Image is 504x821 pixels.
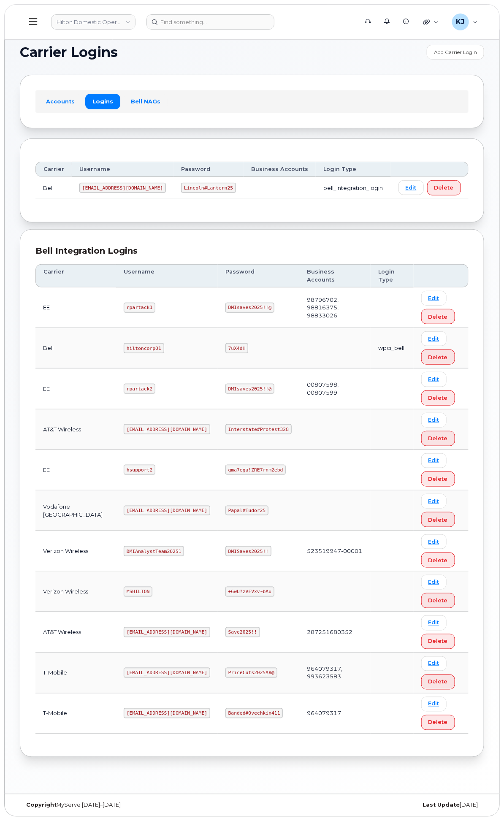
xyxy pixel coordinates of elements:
code: hsupport2 [124,465,155,475]
span: Delete [428,434,448,442]
span: Delete [428,678,448,686]
code: hiltoncorp01 [124,343,164,353]
div: Quicklinks [417,14,444,30]
td: Bell [35,177,72,199]
a: Edit [421,534,447,549]
td: 287251680352 [299,612,371,653]
iframe: Messenger Launcher [467,784,498,815]
th: Carrier [35,162,72,177]
strong: Last Update [423,802,460,808]
code: Lincoln#Lantern25 [181,183,236,193]
code: 7uX4dH [225,343,248,353]
div: [DATE] [252,802,484,809]
td: 00807598, 00807599 [299,369,371,409]
td: bell_integration_login [316,177,390,199]
span: Delete [428,353,448,361]
span: Delete [428,718,448,726]
code: MSHILTON [124,587,152,597]
td: T-Mobile [35,653,116,694]
span: Delete [428,313,448,321]
code: [EMAIL_ADDRESS][DOMAIN_NAME] [124,506,210,516]
code: DMIsaves2025!!@ [225,303,274,313]
code: PriceCuts2025$#@ [225,668,277,678]
span: Delete [428,394,448,402]
button: Delete [421,471,455,487]
td: Vodafone [GEOGRAPHIC_DATA] [35,490,116,531]
a: Edit [421,494,447,509]
code: Banded#Ovechkin411 [225,708,283,718]
th: Business Accounts [244,162,316,177]
span: Delete [428,556,448,564]
button: Delete [427,180,461,195]
td: 964079317 [299,694,371,734]
span: Delete [428,475,448,483]
a: Accounts [39,94,82,109]
button: Delete [421,553,455,568]
td: wpci_bell [371,328,413,369]
a: Edit [398,180,424,195]
td: 98796702, 98816375, 98833026 [299,287,371,328]
td: 964079317, 993623583 [299,653,371,694]
a: Edit [421,372,447,387]
button: Delete [421,715,455,730]
a: Edit [421,697,447,712]
td: EE [35,450,116,490]
button: Delete [421,634,455,649]
button: Delete [421,309,455,324]
td: EE [35,287,116,328]
code: +6wU?zVFVxv~bAu [225,587,274,597]
button: Delete [421,431,455,446]
div: Kobe Justice [446,14,484,30]
code: rpartack1 [124,303,155,313]
td: Verizon Wireless [35,572,116,612]
span: Delete [428,637,448,645]
code: DMIAnalystTeam20251 [124,546,184,556]
a: Edit [421,331,447,346]
code: Interstate#Protest328 [225,424,292,434]
td: AT&T Wireless [35,612,116,653]
td: Verizon Wireless [35,531,116,572]
code: [EMAIL_ADDRESS][DOMAIN_NAME] [79,183,166,193]
a: Edit [421,615,447,630]
a: Add Carrier Login [427,45,484,60]
code: [EMAIL_ADDRESS][DOMAIN_NAME] [124,424,210,434]
button: Delete [421,350,455,365]
button: Delete [421,390,455,406]
code: Save2025!! [225,627,260,637]
a: Edit [421,656,447,671]
a: Edit [421,453,447,468]
th: Carrier [35,264,116,287]
td: EE [35,369,116,409]
code: rpartack2 [124,384,155,394]
th: Business Accounts [299,264,371,287]
th: Login Type [316,162,390,177]
code: DMIsaves2025!!@ [225,384,274,394]
code: [EMAIL_ADDRESS][DOMAIN_NAME] [124,708,210,718]
td: Bell [35,328,116,369]
a: Logins [85,94,120,109]
button: Delete [421,675,455,690]
button: Delete [421,593,455,608]
span: Delete [434,184,454,192]
code: DMISaves2025!! [225,546,271,556]
th: Login Type [371,264,413,287]
code: [EMAIL_ADDRESS][DOMAIN_NAME] [124,627,210,637]
td: AT&T Wireless [35,409,116,450]
span: Carrier Logins [20,46,118,59]
strong: Copyright [26,802,57,808]
a: Edit [421,291,447,306]
td: T-Mobile [35,694,116,734]
th: Username [116,264,218,287]
a: Bell NAGs [124,94,168,109]
th: Username [72,162,173,177]
a: Edit [421,413,447,428]
th: Password [173,162,244,177]
div: MyServe [DATE]–[DATE] [20,802,252,809]
div: Bell Integration Logins [35,245,469,257]
a: Edit [421,575,447,590]
button: Delete [421,512,455,527]
code: gma7ega!ZRE7rnm2ebd [225,465,286,475]
th: Password [218,264,299,287]
span: Delete [428,516,448,524]
code: [EMAIL_ADDRESS][DOMAIN_NAME] [124,668,210,678]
